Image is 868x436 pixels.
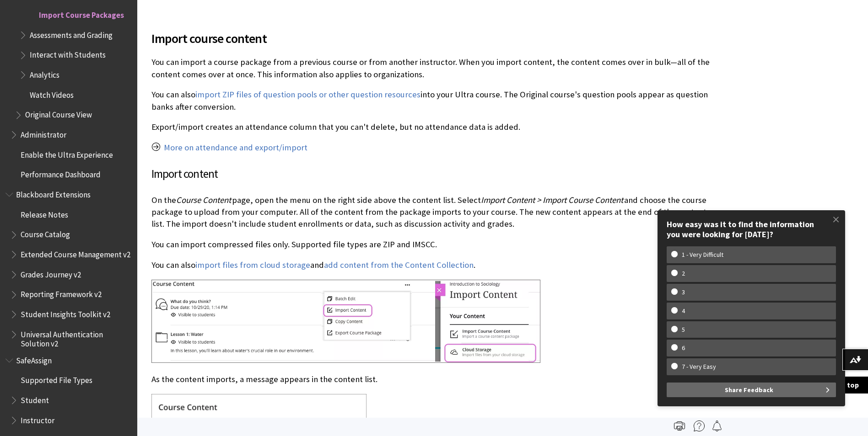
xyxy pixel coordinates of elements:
w-span: 5 [671,326,695,334]
w-span: 1 - Very Difficult [671,251,734,259]
w-span: 4 [671,307,695,315]
span: Course Catalog [21,227,70,239]
img: Print [674,420,685,431]
span: Grades Journey v2 [21,267,81,279]
img: Follow this page [712,420,722,431]
a: import ZIP files of question pools or other question resources [195,89,421,100]
span: Import course content [151,29,719,48]
span: Performance Dashboard [21,167,101,180]
a: import files from cloud storage [195,260,310,271]
span: Release Notes [21,207,68,219]
nav: Book outline for Blackboard Extensions [5,187,132,348]
p: You can import a course package from a previous course or from another instructor. When you impor... [151,56,719,80]
span: Extended Course Management v2 [21,247,130,259]
p: As the content imports, a message appears in the content list. [151,373,719,385]
span: Assessments and Grading [30,27,113,40]
p: You can import compressed files only. Supported file types are ZIP and IMSCC. [151,239,719,250]
div: How easy was it to find the information you were looking for [DATE]? [667,219,836,239]
p: You can also and . [151,259,719,271]
a: add content from the Content Collection [324,260,474,271]
span: Import Content > Import Course Content [481,195,623,205]
span: Administrator [21,127,66,139]
span: Import Course Packages [39,7,124,20]
w-span: 7 - Very Easy [671,363,727,371]
h3: Import content [151,165,719,183]
p: On the page, open the menu on the right side above the content list. Select and choose the course... [151,194,719,230]
span: Blackboard Extensions [16,187,91,199]
span: Watch Videos [30,87,74,100]
span: Instructor [21,413,54,425]
span: Student [21,393,49,405]
button: Share Feedback [667,383,836,397]
a: More on attendance and export/import [164,142,307,153]
p: Export/import creates an attendance column that you can't delete, but no attendance data is added. [151,121,719,133]
w-span: 3 [671,288,695,296]
span: Enable the Ultra Experience [21,147,113,160]
span: Interact with Students [30,48,106,60]
img: More help [694,420,705,431]
span: Supported File Types [21,373,92,385]
span: SafeAssign [16,353,52,365]
span: Original Course View [25,107,92,120]
span: Reporting Framework v2 [21,287,102,299]
span: Analytics [30,67,59,80]
span: Universal Authentication Solution v2 [21,327,131,348]
span: Share Feedback [725,383,773,397]
span: Course Content [176,195,231,205]
p: You can also into your Ultra course. The Original course's question pools appear as question bank... [151,89,719,112]
w-span: 2 [671,270,695,277]
span: Student Insights Toolkit v2 [21,307,110,319]
w-span: 6 [671,344,695,352]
